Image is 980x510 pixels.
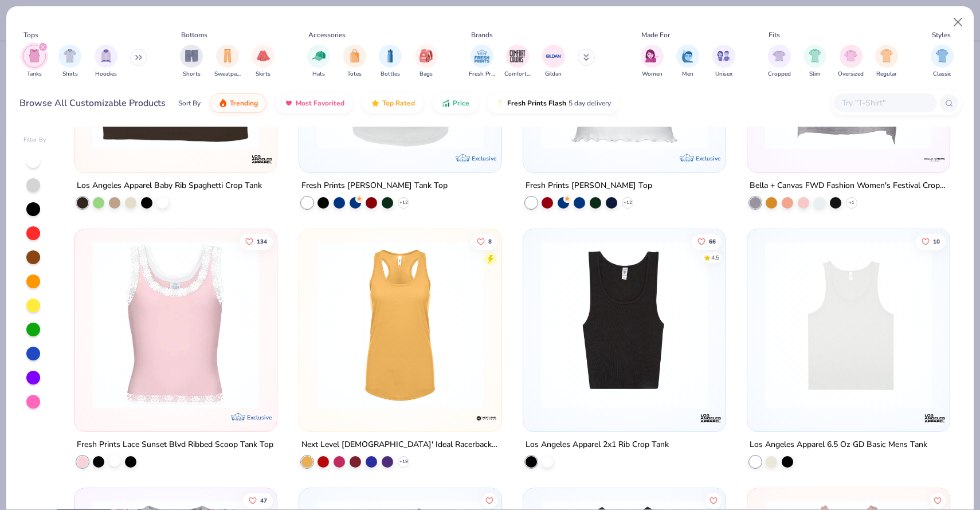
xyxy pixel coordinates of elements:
[645,49,658,62] img: Women Image
[23,45,46,79] button: filter button
[933,70,951,79] span: Classic
[256,70,271,79] span: Skirts
[545,70,562,79] span: Gildan
[768,45,791,79] div: filter for Cropped
[343,45,366,79] div: filter for Totes
[504,45,531,79] div: filter for Comfort Colors
[214,45,241,79] div: filter for Sweatpants
[490,241,669,409] img: 3a392a60-ad85-4fd6-a231-47abdc397673
[472,155,496,162] span: Exclusive
[471,233,497,249] button: Like
[415,45,438,79] button: filter button
[932,30,951,40] div: Styles
[301,438,499,452] div: Next Level [DEMOGRAPHIC_DATA]' Ideal Racerback Tank
[469,45,495,79] button: filter button
[759,241,938,409] img: 7f215b9c-1b57-4a62-9542-578c52e44a24
[19,96,166,110] div: Browse All Customizable Products
[481,492,497,508] button: Like
[496,99,505,108] img: flash.gif
[86,241,265,409] img: afc69d81-610c-46fa-b7e7-0697e478933c
[875,45,898,79] div: filter for Regular
[705,492,722,508] button: Like
[296,99,344,108] span: Most Favorited
[487,93,620,113] button: Fresh Prints Flash5 day delivery
[379,45,402,79] button: filter button
[180,45,203,79] div: filter for Shorts
[714,241,893,409] img: babdc877-5b71-4637-b930-aa0e5ad35ba9
[27,70,42,79] span: Tanks
[77,179,262,193] div: Los Angeles Apparel Baby Rib Spaghetti Crop Tank
[682,70,693,79] span: Men
[507,99,566,108] span: Fresh Prints Flash
[641,45,664,79] button: filter button
[504,45,531,79] button: filter button
[248,414,272,421] span: Exclusive
[469,45,495,79] div: filter for Fresh Prints
[312,49,326,62] img: Hats Image
[307,45,330,79] button: filter button
[347,70,362,79] span: Totes
[308,30,346,40] div: Accessories
[623,199,632,206] span: + 12
[681,49,694,62] img: Men Image
[692,233,722,249] button: Like
[838,45,864,79] button: filter button
[773,49,786,62] img: Cropped Image
[916,233,946,249] button: Like
[243,492,273,508] button: Like
[641,45,664,79] div: filter for Women
[849,199,854,206] span: + 1
[276,93,353,113] button: Most Favorited
[240,233,273,249] button: Like
[641,30,670,40] div: Made For
[453,99,469,108] span: Price
[312,70,325,79] span: Hats
[433,93,478,113] button: Price
[880,49,893,62] img: Regular Image
[931,45,954,79] button: filter button
[343,45,366,79] button: filter button
[28,49,41,62] img: Tanks Image
[838,45,864,79] div: filter for Oversized
[750,179,947,193] div: Bella + Canvas FWD Fashion Women's Festival Crop Tank
[382,99,415,108] span: Top Rated
[699,407,722,430] img: Los Angeles Apparel logo
[923,148,946,171] img: Bella + Canvas logo
[100,49,112,62] img: Hoodies Image
[768,70,791,79] span: Cropped
[875,45,898,79] button: filter button
[509,48,526,65] img: Comfort Colors Image
[348,49,361,62] img: Totes Image
[218,99,228,108] img: trending.gif
[384,49,397,62] img: Bottles Image
[23,136,46,144] div: Filter By
[931,45,954,79] div: filter for Classic
[923,407,946,430] img: Los Angeles Apparel logo
[58,45,81,79] button: filter button
[381,70,400,79] span: Bottles
[95,45,117,79] button: filter button
[469,70,495,79] span: Fresh Prints
[838,70,864,79] span: Oversized
[504,70,531,79] span: Comfort Colors
[371,99,380,108] img: TopRated.gif
[95,45,117,79] div: filter for Hoodies
[362,93,424,113] button: Top Rated
[933,238,940,244] span: 10
[221,49,234,62] img: Sweatpants Image
[260,497,267,503] span: 47
[257,49,270,62] img: Skirts Image
[526,179,652,193] div: Fresh Prints [PERSON_NAME] Top
[178,98,201,108] div: Sort By
[809,70,821,79] span: Slim
[712,45,735,79] button: filter button
[185,49,198,62] img: Shorts Image
[301,179,448,193] div: Fresh Prints [PERSON_NAME] Tank Top
[711,253,719,262] div: 4.5
[399,458,407,465] span: + 19
[709,238,716,244] span: 66
[471,30,493,40] div: Brands
[676,45,699,79] button: filter button
[252,45,275,79] div: filter for Skirts
[420,70,433,79] span: Bags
